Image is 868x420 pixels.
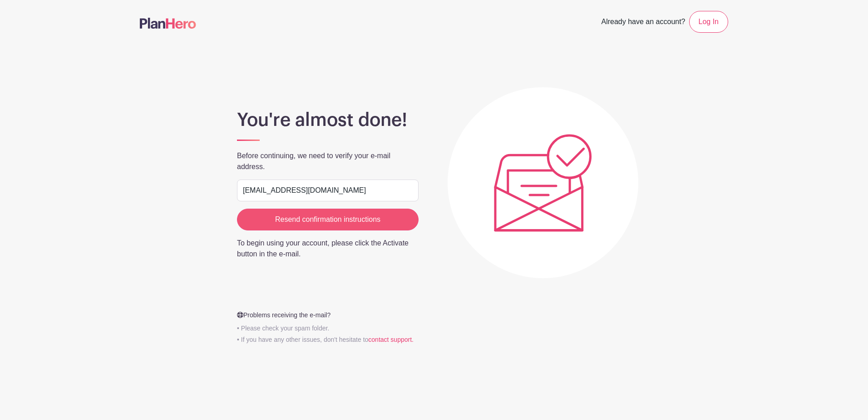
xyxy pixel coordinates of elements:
[689,11,728,33] a: Log In
[237,311,243,318] img: Help
[602,13,686,33] span: Already have an account?
[237,209,419,230] input: Resend confirmation instructions
[237,238,419,260] p: To begin using your account, please click the Activate button in the e-mail.
[494,134,592,232] img: Plic
[232,324,424,333] p: • Please check your spam folder.
[232,310,424,320] p: Problems receiving the e-mail?
[368,336,414,343] a: contact support.
[232,335,424,345] p: • If you have any other issues, don't hesitate to
[237,109,419,131] h1: You're almost done!
[237,150,419,172] p: Before continuing, we need to verify your e-mail address.
[140,18,196,29] img: logo-507f7623f17ff9eddc593b1ce0a138ce2505c220e1c5a4e2b4648c50719b7d32.svg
